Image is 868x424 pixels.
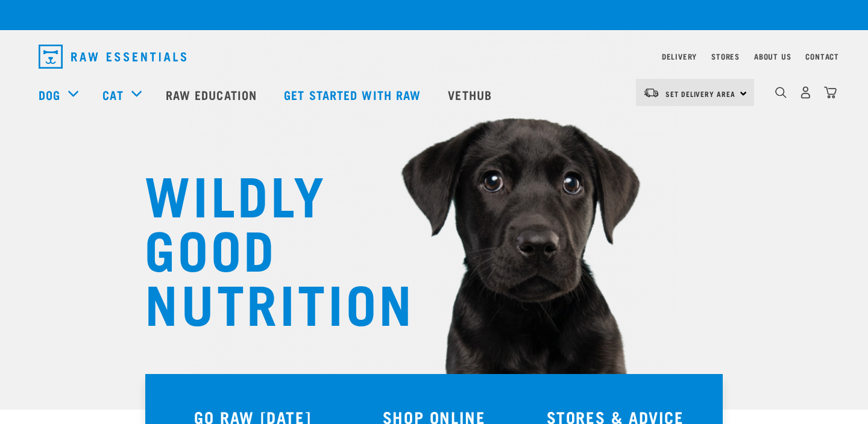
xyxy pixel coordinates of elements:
[272,70,436,119] a: Get started with Raw
[805,54,839,58] a: Contact
[711,54,740,58] a: Stores
[824,86,837,99] img: home-icon@2x.png
[754,54,791,58] a: About Us
[775,87,787,98] img: home-icon-1@2x.png
[39,86,60,104] a: Dog
[154,70,272,119] a: Raw Education
[662,54,697,58] a: Delivery
[39,45,186,69] img: Raw Essentials Logo
[436,70,507,119] a: Vethub
[145,166,386,328] h1: WILDLY GOOD NUTRITION
[799,86,812,99] img: user.png
[643,87,659,98] img: van-moving.png
[665,92,735,96] span: Set Delivery Area
[29,40,839,73] nav: dropdown navigation
[102,86,123,104] a: Cat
